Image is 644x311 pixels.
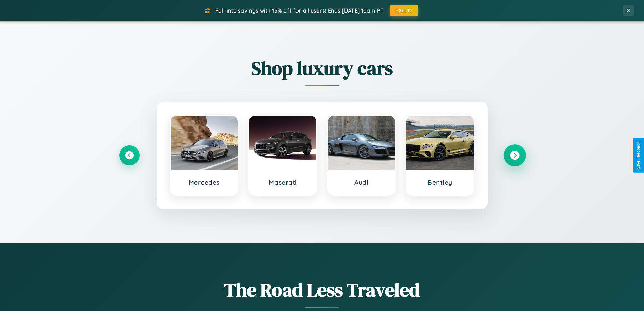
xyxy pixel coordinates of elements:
[215,7,385,14] span: Fall into savings with 15% off for all users! Ends [DATE] 10am PT.
[335,178,388,186] h3: Audi
[119,277,525,303] h1: The Road Less Traveled
[636,142,641,169] div: Give Feedback
[413,178,467,186] h3: Bentley
[256,178,310,186] h3: Maserati
[390,5,418,16] button: FALL15
[177,178,231,186] h3: Mercedes
[119,55,525,81] h2: Shop luxury cars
